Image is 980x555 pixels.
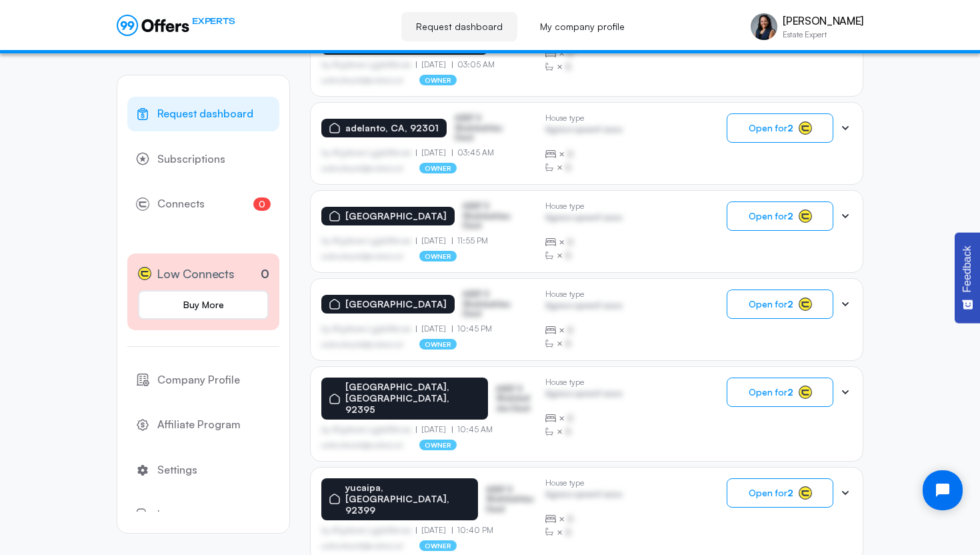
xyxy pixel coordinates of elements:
div: × [545,47,622,60]
a: My company profile [525,12,639,41]
a: EXPERTS [117,15,235,36]
button: Open for2 [727,378,833,407]
strong: 2 [787,122,793,133]
p: asdfasdfasasfd@asdfasd.asf [321,340,403,348]
iframe: Tidio Chat [911,459,974,522]
p: by Afgdsrwe Ljgjkdfsbvas [321,324,416,334]
p: 10:45 PM [452,324,493,334]
p: [DATE] [416,60,452,69]
span: B [565,249,571,262]
p: [DATE] [416,425,452,434]
button: Open for2 [727,478,833,508]
div: × [545,526,622,539]
div: × [545,235,622,249]
span: B [567,235,573,249]
p: by Afgdsrwe Ljgjkdfsbvas [321,60,416,69]
p: ASDF S Sfasfdasfdas Dasd [463,201,529,230]
span: B [565,60,571,73]
div: × [545,412,622,425]
p: Agrwsv qwervf oiuns [545,125,622,137]
span: 0 [253,197,271,211]
span: Request dashboard [157,105,253,123]
strong: 2 [787,210,793,221]
p: [DATE] [416,526,452,535]
a: Connects0 [127,187,279,221]
strong: 2 [787,487,793,498]
p: owner [419,163,457,173]
p: Agrwsv qwervf oiuns [545,490,622,502]
p: [DATE] [416,236,452,245]
span: Logout [157,506,192,524]
p: 0 [261,265,269,283]
img: Vivienne Haroun [751,13,777,40]
a: Request dashboard [127,97,279,131]
div: × [545,161,622,174]
p: ASDF S Sfasfdasfdas Dasd [486,485,535,514]
p: by Afgdsrwe Ljgjkdfsbvas [321,526,416,535]
span: B [565,425,571,438]
p: 03:45 AM [452,148,495,157]
span: Open for [749,387,793,398]
p: 10:45 AM [452,425,493,434]
p: ASDF S Sfasfdasfdas Dasd [455,113,521,142]
span: B [567,47,573,60]
p: [DATE] [416,324,452,334]
strong: 2 [787,386,793,398]
p: House type [545,478,622,488]
span: Company Profile [157,372,240,389]
span: Low Connects [157,264,235,284]
a: Company Profile [127,363,279,398]
a: Affiliate Program [127,408,279,442]
p: owner [419,339,457,350]
span: Settings [157,462,197,479]
p: [GEOGRAPHIC_DATA] [345,299,447,310]
span: B [567,324,573,337]
p: [PERSON_NAME] [783,15,863,27]
p: asdfasdfasasfd@asdfasd.asf [321,164,403,172]
span: Feedback [961,245,973,292]
p: adelanto, CA, 92301 [345,123,439,134]
a: Settings [127,453,279,488]
div: × [545,147,622,161]
p: by Afgdsrwe Ljgjkdfsbvas [321,236,416,245]
span: B [567,147,573,161]
div: × [545,425,622,438]
p: by Afgdsrwe Ljgjkdfsbvas [321,425,416,434]
p: asdfasdfasasfd@asdfasd.asf [321,252,403,260]
span: EXPERTS [192,15,235,27]
p: House type [545,290,622,299]
p: asdfasdfasasfd@asdfasd.asf [321,76,403,84]
p: House type [545,113,622,123]
p: House type [545,378,622,387]
span: B [567,412,573,425]
button: Logout [127,498,279,532]
p: ASDF S Sfasfdasfdas Dasd [463,290,529,318]
p: [GEOGRAPHIC_DATA], [GEOGRAPHIC_DATA], 92395 [345,382,480,415]
div: × [545,512,622,526]
button: Open for2 [727,290,833,319]
div: × [545,249,622,262]
p: yucaipa, [GEOGRAPHIC_DATA], 92399 [345,482,470,516]
span: B [565,337,571,350]
p: House type [545,201,622,211]
span: Open for [749,211,793,221]
p: owner [419,251,457,261]
p: by Afgdsrwe Ljgjkdfsbvas [321,148,416,157]
p: owner [419,440,457,450]
p: 10:40 PM [452,526,494,535]
p: Agrwsv qwervf oiuns [545,213,622,225]
span: Open for [749,123,793,133]
p: owner [419,75,457,85]
p: Agrwsv qwervf oiuns [545,301,622,314]
button: Feedback - Show survey [955,232,980,323]
span: Connects [157,195,205,213]
a: Subscriptions [127,142,279,177]
button: Open for2 [727,201,833,231]
div: × [545,324,622,337]
span: Open for [749,488,793,498]
p: Estate Expert [783,31,863,39]
p: [GEOGRAPHIC_DATA] [345,211,447,222]
p: Agrwsv qwervf oiuns [545,389,622,402]
p: ASDF S Sfasfdasfdas Dasd [496,384,535,413]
